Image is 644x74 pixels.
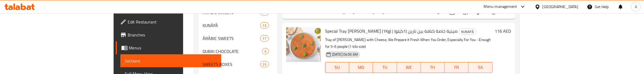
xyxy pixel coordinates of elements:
[262,49,269,54] span: 6
[447,63,466,71] span: FR
[421,62,445,73] button: TH
[349,62,373,73] button: MO
[260,62,269,67] span: 23
[351,63,371,71] span: MO
[468,62,492,73] button: SA
[198,45,278,58] div: DUBAI CHOCOLATE6
[328,63,347,71] span: SU
[198,58,278,71] div: SWEETS BOXES23
[116,28,221,41] a: Branches
[373,62,397,73] button: TU
[459,29,476,35] span: KUNAFÁ
[260,36,269,41] span: 17
[397,62,421,73] button: WE
[203,48,262,55] span: DUBAI CHOCOLATE
[445,62,468,73] button: FR
[116,41,221,54] a: Menus
[203,61,260,68] span: SWEETS BOXES
[125,58,217,64] span: Sections
[325,62,349,73] button: SU
[120,54,221,67] a: Sections
[116,15,221,28] a: Edit Restaurant
[399,63,419,71] span: WE
[543,4,578,10] div: [GEOGRAPHIC_DATA]
[330,52,360,57] span: [DATE] 04:50 AM
[260,61,269,68] div: items
[260,22,269,29] div: items
[459,28,476,35] div: KUNAFÁ
[260,23,269,28] span: 13
[203,35,260,42] span: ÀRÀBIC SWEETS
[203,22,260,29] span: KUNÀFÀ
[262,48,269,55] div: items
[286,27,321,62] img: Special Tray Kunafa Ben Naren (1Kg) | صينية خاصة كنافة بين نارين (1كيلو)
[495,27,511,35] h6: 116 AED
[198,19,278,32] div: KUNÀFÀ13
[325,36,493,50] p: Tray of [PERSON_NAME] with Cheese, We Prepare it Fresh When You Order, Especially For You - Enoug...
[423,63,442,71] span: TH
[198,32,278,45] div: ÀRÀBIC SWEETS17
[635,4,637,10] span: A
[375,63,395,71] span: TU
[128,32,217,38] span: Branches
[129,45,217,51] span: Menus
[325,27,458,35] span: Special Tray [PERSON_NAME] (1Kg) | صينية خاصة كنافة بين نارين (1كيلو)
[484,4,517,10] div: Menu-management
[471,63,490,71] span: SA
[128,19,217,25] span: Edit Restaurant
